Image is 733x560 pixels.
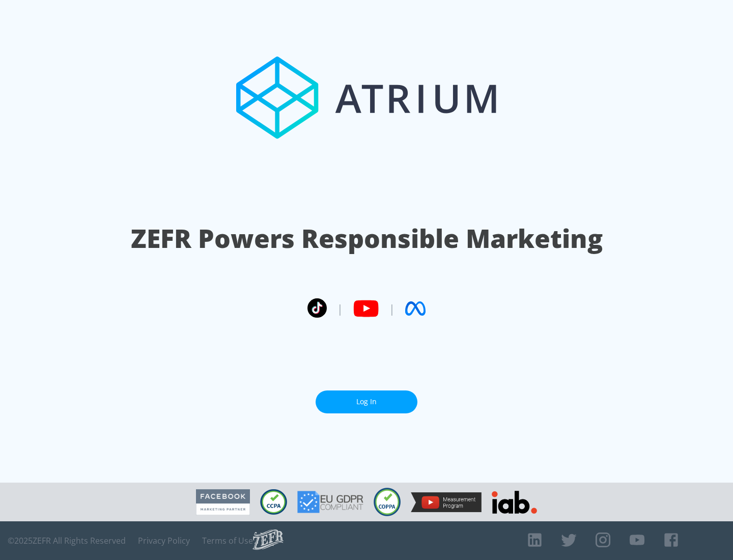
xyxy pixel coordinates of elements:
span: | [389,301,395,316]
a: Terms of Use [202,536,253,546]
a: Privacy Policy [138,536,190,546]
h1: ZEFR Powers Responsible Marketing [131,221,603,256]
span: | [337,301,343,316]
img: CCPA Compliant [260,489,287,515]
a: Log In [316,390,417,413]
img: IAB [492,491,537,514]
img: YouTube Measurement Program [411,492,482,512]
img: GDPR Compliant [297,491,363,513]
span: © 2025 ZEFR All Rights Reserved [8,536,126,546]
img: COPPA Compliant [374,488,401,516]
img: Facebook Marketing Partner [196,489,250,515]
